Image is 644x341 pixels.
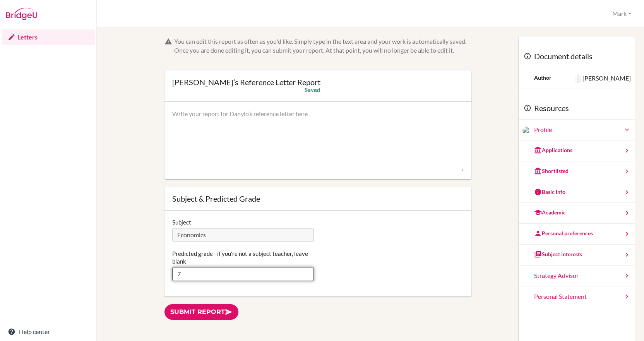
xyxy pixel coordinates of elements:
[519,97,635,120] div: Resources
[519,245,635,266] a: Subject interests
[164,304,238,320] a: Submit report
[172,218,191,226] label: Subject
[534,74,552,82] div: Author
[172,78,320,86] div: [PERSON_NAME]’s Reference Letter Report
[2,29,95,45] a: Letters
[519,161,635,182] a: Shortlisted
[305,86,320,94] div: Saved
[172,195,464,202] div: Subject & Predicted Grade
[575,74,631,83] div: [PERSON_NAME]
[534,209,566,216] div: Academic
[609,7,635,21] button: Mark
[534,188,565,196] div: Basic info
[172,250,314,265] label: Predicted grade - if you're not a subject teacher, leave blank
[519,286,635,307] a: Personal Statement
[534,125,631,134] a: Profile
[575,75,582,83] img: Rob Parker
[519,182,635,203] a: Basic info
[519,224,635,245] a: Personal preferences
[522,127,530,134] img: Danylo Bakhmatiuk
[534,167,569,175] div: Shortlisted
[174,37,472,55] div: You can edit this report as often as you'd like. Simply type in the text area and your work is au...
[534,146,572,154] div: Applications
[519,266,635,286] a: Strategy Advisor
[534,250,582,258] div: Subject interests
[534,230,593,237] div: Personal preferences
[2,324,95,339] a: Help center
[519,141,635,161] a: Applications
[519,203,635,224] a: Academic
[6,8,37,20] img: Bridge-U
[519,45,635,68] div: Document details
